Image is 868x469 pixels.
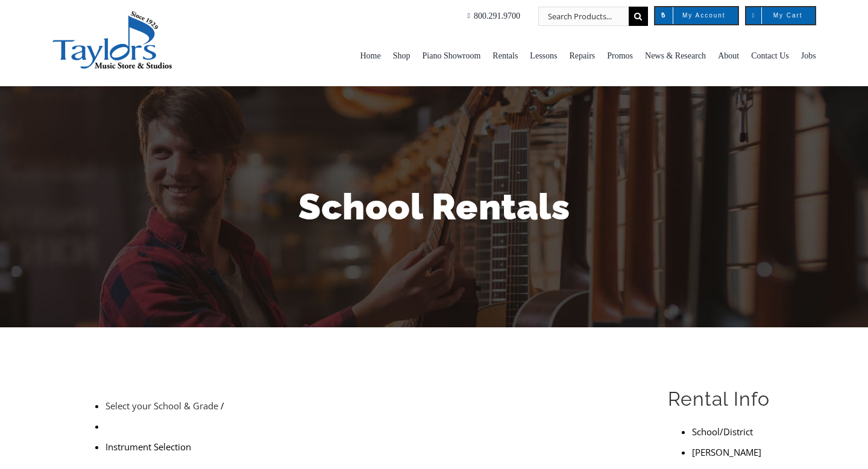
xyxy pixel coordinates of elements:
a: News & Research [611,25,686,86]
span: 800.291.9700 [458,6,512,25]
span: Repairs [520,46,553,65]
h1: School Rentals [81,181,787,231]
li: Instrument Selection [105,436,640,456]
a: Select your School & Grade [105,399,218,411]
a: My Account [646,6,737,25]
a: Promos [565,25,599,86]
span: Home [268,46,295,65]
a: Contact Us [737,25,784,86]
a: 800.291.9700 [448,6,512,25]
span: News & Research [611,46,686,65]
a: Home [268,25,295,86]
span: Shop [307,46,330,65]
a: Piano Showroom [342,25,417,86]
span: Lessons [474,46,508,65]
input: Search [621,6,640,25]
span: Promos [565,46,599,65]
span: / [221,399,224,411]
span: Jobs [796,46,816,65]
a: Rentals [429,25,462,86]
a: Shop [307,25,330,86]
li: School/District [692,421,787,441]
a: Repairs [520,25,553,86]
nav: Top Right [251,6,816,25]
nav: Main Menu [251,25,816,86]
span: My Account [659,13,723,19]
h2: Rental Info [668,386,787,411]
span: Rentals [429,46,462,65]
span: My Cart [756,13,803,19]
a: About [698,25,725,86]
a: My Cart [743,6,816,25]
span: About [698,46,725,65]
input: Search Products... [530,6,621,25]
span: Contact Us [737,46,784,65]
a: taylors-music-store-west-chester [52,9,172,21]
a: Jobs [796,25,816,86]
span: Piano Showroom [342,46,417,65]
a: Lessons [474,25,508,86]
